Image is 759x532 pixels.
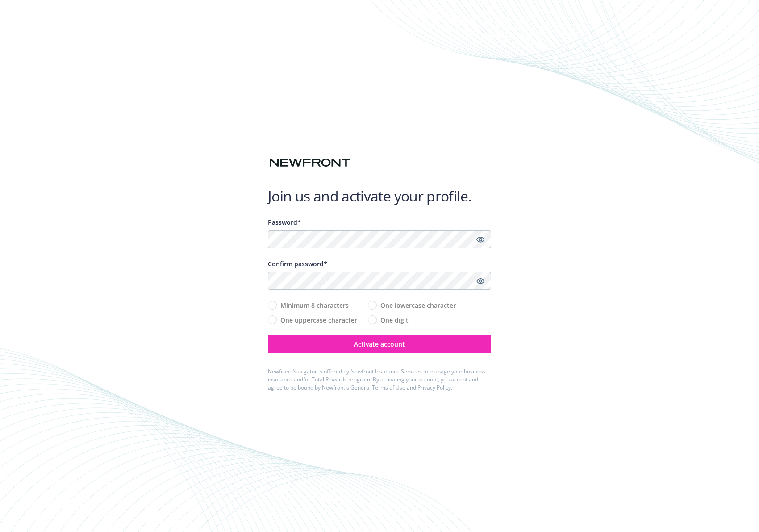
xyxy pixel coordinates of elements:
[268,368,491,392] div: Newfront Navigator is offered by Newfront Insurance Services to manage your business insurance an...
[268,260,327,268] span: Confirm password*
[417,384,451,391] a: Privacy Policy
[280,301,349,310] span: Minimum 8 characters
[380,301,456,310] span: One lowercase character
[268,272,491,290] input: Confirm your unique password...
[268,335,491,353] button: Activate account
[350,384,405,391] a: General Terms of Use
[268,230,491,248] input: Enter a unique password...
[380,315,409,325] span: One digit
[268,218,301,226] span: Password*
[475,234,486,245] a: Show password
[354,340,405,348] span: Activate account
[475,276,486,286] a: Show password
[268,187,491,205] h1: Join us and activate your profile.
[280,315,357,325] span: One uppercase character
[268,155,352,171] img: Newfront logo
